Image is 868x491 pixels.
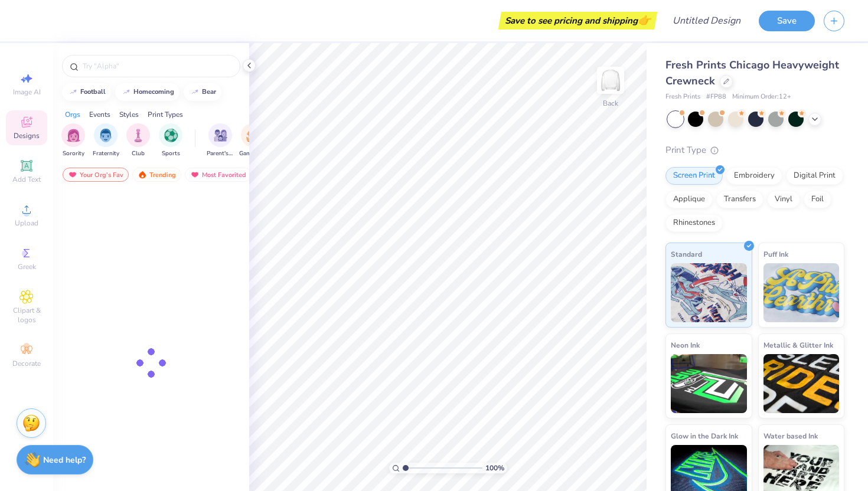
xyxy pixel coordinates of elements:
img: Neon Ink [671,354,747,413]
img: Puff Ink [763,263,840,322]
div: Styles [119,109,139,120]
span: Club [132,149,145,158]
button: filter button [93,123,119,158]
span: Fresh Prints [665,92,700,102]
div: filter for Sports [159,123,182,158]
span: Fraternity [93,149,119,158]
div: filter for Game Day [239,123,266,158]
img: Parent's Weekend Image [214,129,227,142]
input: Try "Alpha" [81,60,233,72]
div: bear [202,89,216,95]
span: 👉 [638,13,651,27]
strong: Need help? [43,454,86,466]
img: Metallic & Glitter Ink [763,354,840,413]
div: Most Favorited [185,168,252,182]
img: Sports Image [164,129,178,142]
button: bear [184,83,221,101]
div: Applique [665,191,713,208]
button: Save [759,11,815,31]
span: Sorority [63,149,84,158]
img: trending.gif [138,171,147,179]
span: Clipart & logos [6,306,47,325]
button: filter button [207,123,234,158]
img: trend_line.gif [190,89,200,96]
span: Standard [671,248,702,260]
img: Club Image [132,129,145,142]
div: Print Type [665,143,844,157]
span: Designs [14,131,40,140]
div: Foil [804,191,831,208]
div: Save to see pricing and shipping [501,12,654,30]
img: Fraternity Image [99,129,112,142]
div: filter for Fraternity [93,123,119,158]
div: Embroidery [726,167,782,185]
img: most_fav.gif [190,171,200,179]
div: Events [89,109,110,120]
img: Game Day Image [246,129,260,142]
button: filter button [61,123,85,158]
span: 100 % [485,463,504,473]
button: filter button [159,123,182,158]
div: filter for Sorority [61,123,85,158]
img: Sorority Image [67,129,80,142]
div: Back [603,98,618,109]
button: homecoming [115,83,180,101]
img: Standard [671,263,747,322]
span: Neon Ink [671,339,700,351]
span: Game Day [239,149,266,158]
div: Rhinestones [665,214,723,232]
div: Print Types [148,109,183,120]
span: Decorate [12,359,41,368]
div: Orgs [65,109,80,120]
img: trend_line.gif [122,89,131,96]
div: football [80,89,106,95]
div: filter for Club [126,123,150,158]
span: Puff Ink [763,248,788,260]
div: homecoming [133,89,174,95]
div: Trending [132,168,181,182]
img: Back [599,68,622,92]
div: Your Org's Fav [63,168,129,182]
span: Parent's Weekend [207,149,234,158]
span: # FP88 [706,92,726,102]
span: Metallic & Glitter Ink [763,339,833,351]
input: Untitled Design [663,9,750,32]
img: most_fav.gif [68,171,77,179]
span: Water based Ink [763,430,818,442]
span: Upload [15,218,38,228]
div: filter for Parent's Weekend [207,123,234,158]
span: Image AI [13,87,41,97]
span: Minimum Order: 12 + [732,92,791,102]
button: football [62,83,111,101]
div: Transfers [716,191,763,208]
span: Fresh Prints Chicago Heavyweight Crewneck [665,58,839,88]
div: Screen Print [665,167,723,185]
span: Add Text [12,175,41,184]
button: filter button [126,123,150,158]
span: Sports [162,149,180,158]
span: Glow in the Dark Ink [671,430,738,442]
div: Vinyl [767,191,800,208]
img: trend_line.gif [68,89,78,96]
button: filter button [239,123,266,158]
span: Greek [18,262,36,271]
div: Digital Print [786,167,843,185]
